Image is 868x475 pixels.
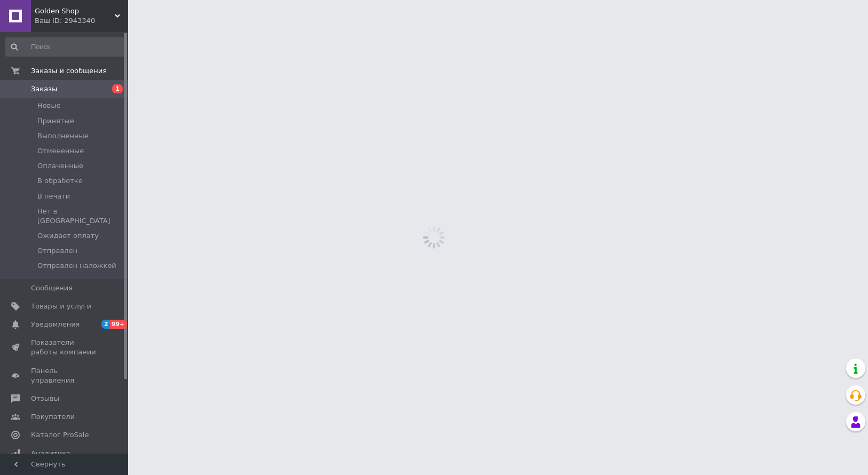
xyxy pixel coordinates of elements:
span: Golden Shop [35,6,115,16]
span: Показатели работы компании [31,338,99,357]
span: Принятые [37,116,74,126]
span: Заказы [31,84,57,94]
span: Ожидает оплату [37,231,99,241]
span: Нет в [GEOGRAPHIC_DATA] [37,207,125,226]
span: 2 [101,320,110,329]
span: Панель управления [31,366,99,385]
span: 99+ [110,320,128,329]
span: Уведомления [31,320,80,329]
span: Покупатели [31,412,75,422]
span: Каталог ProSale [31,430,89,440]
span: 1 [112,84,123,93]
span: Отмененные [37,146,84,156]
span: Аналитика [31,449,70,458]
span: Отзывы [31,394,59,403]
div: Ваш ID: 2943340 [35,16,128,26]
span: Новые [37,101,61,110]
span: Заказы и сообщения [31,66,107,76]
span: Выполненные [37,131,89,141]
span: В печати [37,192,70,201]
span: Оплаченные [37,161,83,171]
span: Отправлен [37,246,77,256]
span: Отправлен наложкой [37,261,116,271]
span: Сообщения [31,283,73,293]
span: В обработке [37,176,83,186]
span: Товары и услуги [31,302,91,311]
input: Поиск [5,37,126,57]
